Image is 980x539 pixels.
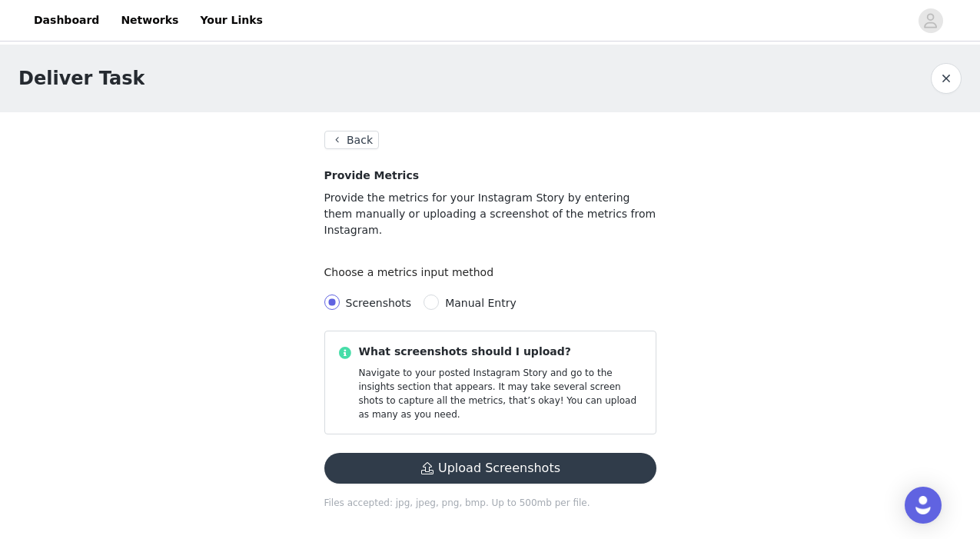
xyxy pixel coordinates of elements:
[18,65,145,92] h1: Deliver Task
[445,297,517,309] span: Manual Entry
[111,3,188,38] a: Networks
[359,366,643,421] p: Navigate to your posted Instagram Story and go to the insights section that appears. It may take ...
[191,3,272,38] a: Your Links
[359,344,643,360] p: What screenshots should I upload?
[905,487,942,524] div: Open Intercom Messenger
[324,453,656,484] button: Upload Screenshots
[324,496,656,510] p: Files accepted: jpg, jpeg, png, bmp. Up to 500mb per file.
[324,266,502,278] label: Choose a metrics input method
[923,8,938,33] div: avatar
[346,297,412,309] span: Screenshots
[324,463,656,475] span: Upload Screenshots
[324,168,656,184] h4: Provide Metrics
[324,190,656,238] p: Provide the metrics for your Instagram Story by entering them manually or uploading a screenshot ...
[324,131,380,149] button: Back
[25,3,108,38] a: Dashboard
